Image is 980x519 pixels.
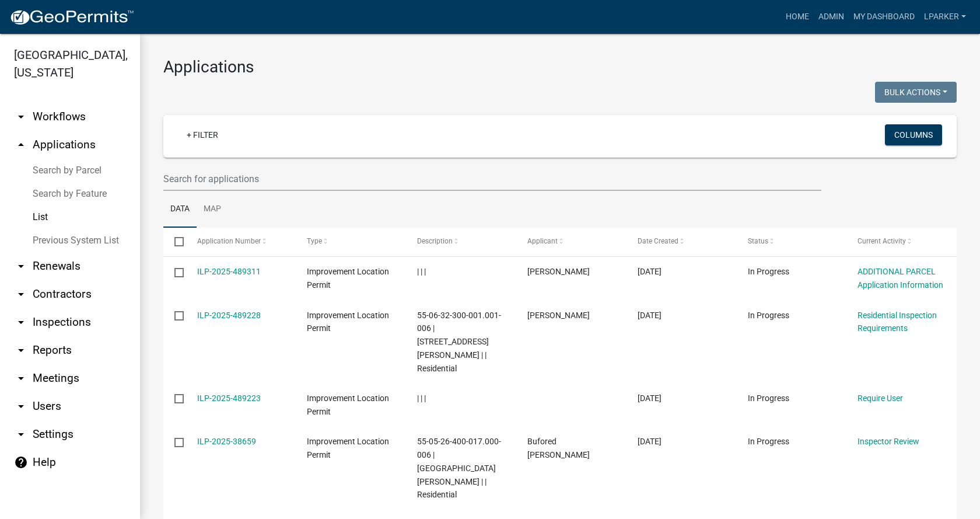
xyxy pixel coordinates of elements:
[527,311,590,320] span: Daniel Dobson
[857,437,919,446] a: Inspector Review
[638,311,661,320] span: 10/07/2025
[527,267,590,276] span: Matt Cox
[163,228,185,256] datatable-header-cell: Select
[307,267,389,290] span: Improvement Location Permit
[857,267,936,276] a: ADDITIONAL PARCEL
[14,110,28,124] i: arrow_drop_down
[197,311,261,320] a: ILP-2025-489228
[748,237,768,245] span: Status
[406,228,516,256] datatable-header-cell: Description
[638,237,678,245] span: Date Created
[814,6,849,28] a: Admin
[849,6,919,28] a: My Dashboard
[163,191,197,228] a: Data
[417,437,501,499] span: 55-05-26-400-017.000-006 | 7275 BETHANY PARK | | Residential
[527,237,558,245] span: Applicant
[163,57,957,77] h3: Applications
[919,6,971,28] a: lparker
[857,393,903,403] a: Require User
[14,287,28,301] i: arrow_drop_down
[197,267,261,276] a: ILP-2025-489311
[748,267,789,276] span: In Progress
[516,228,626,256] datatable-header-cell: Applicant
[885,124,942,145] button: Columns
[14,343,28,357] i: arrow_drop_down
[748,437,789,446] span: In Progress
[296,228,406,256] datatable-header-cell: Type
[14,399,28,413] i: arrow_drop_down
[197,191,228,228] a: Map
[14,315,28,329] i: arrow_drop_down
[417,267,426,276] span: | | |
[857,280,943,290] a: Application Information
[14,259,28,273] i: arrow_drop_down
[527,437,590,459] span: Bufored Meade
[857,311,937,333] a: Residential Inspection Requirements
[197,393,261,403] a: ILP-2025-489223
[781,6,814,28] a: Home
[626,228,737,256] datatable-header-cell: Date Created
[307,437,389,459] span: Improvement Location Permit
[185,228,296,256] datatable-header-cell: Application Number
[846,228,957,256] datatable-header-cell: Current Activity
[14,138,28,152] i: arrow_drop_up
[638,437,661,446] span: 10/07/2025
[748,393,789,403] span: In Progress
[307,311,389,333] span: Improvement Location Permit
[638,393,661,403] span: 10/07/2025
[177,124,228,145] a: + Filter
[307,393,389,416] span: Improvement Location Permit
[736,228,846,256] datatable-header-cell: Status
[748,311,789,320] span: In Progress
[857,237,906,245] span: Current Activity
[307,237,322,245] span: Type
[14,455,28,469] i: help
[14,427,28,441] i: arrow_drop_down
[875,82,957,103] button: Bulk Actions
[14,371,28,385] i: arrow_drop_down
[163,167,821,191] input: Search for applications
[638,267,661,276] span: 10/07/2025
[417,237,453,245] span: Description
[197,237,261,245] span: Application Number
[417,393,426,403] span: | | |
[197,437,256,446] a: ILP-2025-38659
[417,311,501,373] span: 55-06-32-300-001.001-006 | 6571 N GRAY RD | | Residential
